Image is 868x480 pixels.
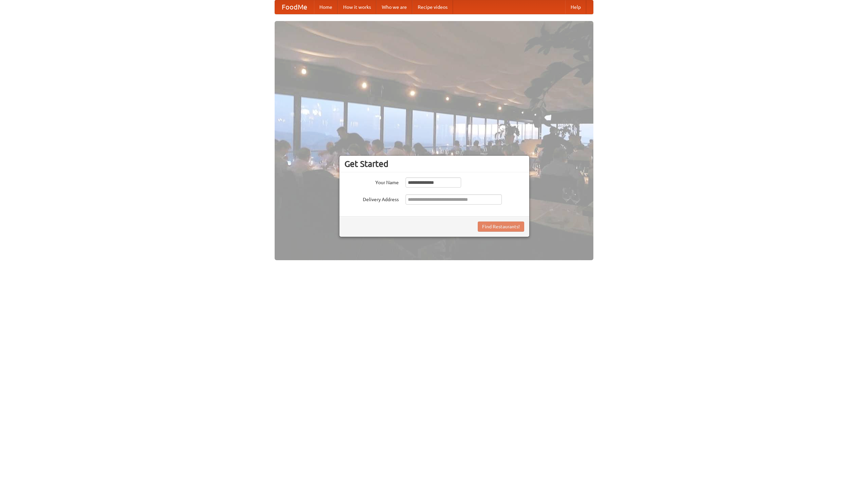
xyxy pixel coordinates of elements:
a: Recipe videos [412,0,453,14]
a: Who we are [376,0,412,14]
label: Delivery Address [344,194,399,203]
a: FoodMe [275,0,314,14]
h3: Get Started [344,159,524,169]
a: How it works [338,0,376,14]
a: Help [565,0,586,14]
button: Find Restaurants! [478,222,524,232]
label: Your Name [344,177,399,186]
a: Home [314,0,338,14]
